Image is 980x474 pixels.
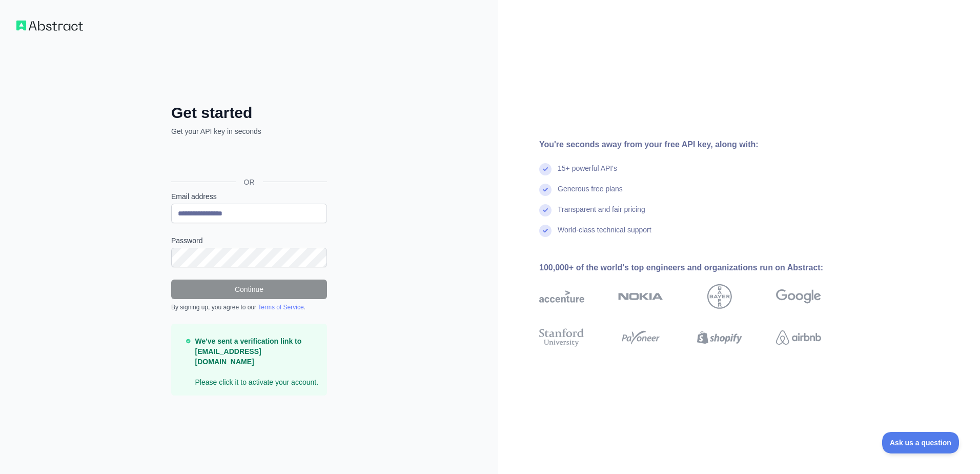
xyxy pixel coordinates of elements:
[236,177,263,187] span: OR
[618,326,663,349] img: payoneer
[171,280,327,299] button: Continue
[776,326,821,349] img: airbnb
[258,304,303,311] a: Terms of Service
[539,163,552,175] img: check mark
[707,284,732,309] img: bayer
[171,191,327,202] label: Email address
[618,284,663,309] img: nokia
[171,126,327,136] p: Get your API key in seconds
[776,284,821,309] img: google
[558,163,617,184] div: 15+ powerful API's
[171,303,327,311] div: By signing up, you agree to our .
[539,326,584,349] img: stanford university
[171,104,327,122] h2: Get started
[558,184,623,204] div: Generous free plans
[16,21,83,31] img: Workflow
[558,204,645,225] div: Transparent and fair pricing
[539,184,552,196] img: check mark
[539,139,854,151] div: You're seconds away from your free API key, along with:
[882,432,959,453] iframe: Toggle Customer Support
[195,336,319,387] p: Please click it to activate your account.
[166,148,330,170] iframe: Sign in with Google Button
[195,337,302,366] strong: We've sent a verification link to [EMAIL_ADDRESS][DOMAIN_NAME]
[171,235,327,246] label: Password
[558,225,651,245] div: World-class technical support
[697,326,742,349] img: shopify
[539,225,552,237] img: check mark
[539,262,854,274] div: 100,000+ of the world's top engineers and organizations run on Abstract:
[539,284,584,309] img: accenture
[539,204,552,216] img: check mark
